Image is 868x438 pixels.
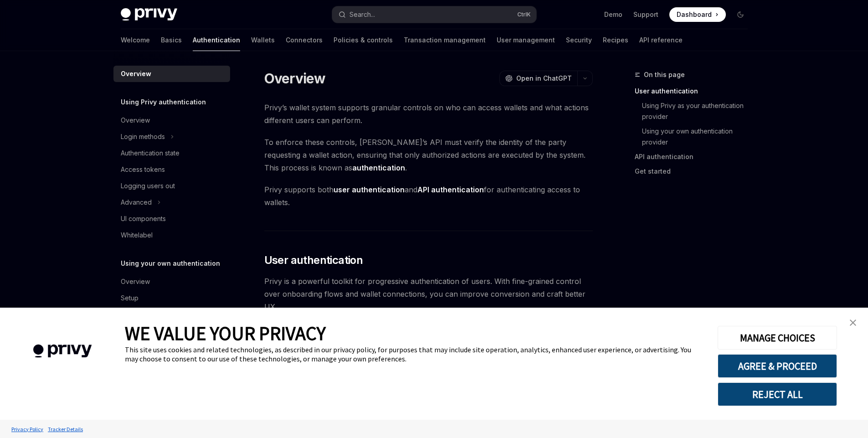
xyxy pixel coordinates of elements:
a: Welcome [121,29,150,51]
a: UI components [113,211,230,227]
div: Search... [349,9,375,20]
a: Dashboard [669,7,726,22]
div: Setup [121,293,139,304]
a: Basics [161,29,182,51]
a: Get started [635,164,755,179]
a: User authentication [635,84,755,98]
div: This site uses cookies and related technologies, as described in our privacy policy, for purposes... [125,345,704,363]
a: API authentication [635,149,755,164]
span: Open in ChatGPT [516,74,572,83]
div: Overview [121,115,150,126]
a: Logging users out [113,178,230,194]
button: Login methods [113,129,230,145]
div: Authentication state [121,148,180,159]
img: dark logo [121,8,177,21]
span: Privy’s wallet system supports granular controls on who can access wallets and what actions diffe... [264,101,593,127]
h1: Overview [264,70,326,87]
a: Demo [604,10,622,19]
a: Whitelabel [113,227,230,243]
button: REJECT ALL [718,382,837,406]
span: Dashboard [677,10,712,19]
strong: API authentication [417,185,484,194]
strong: user authentication [334,185,405,194]
span: WE VALUE YOUR PRIVACY [125,321,326,345]
button: MANAGE CHOICES [718,326,837,350]
div: Access tokens [121,164,165,175]
a: Wallets [251,29,275,51]
span: Privy is a powerful toolkit for progressive authentication of users. With fine-grained control ov... [264,275,593,313]
a: User management [497,29,555,51]
a: Recipes [603,29,628,51]
a: Security [566,29,592,51]
div: Logging users out [121,180,175,191]
span: Privy supports both and for authenticating access to wallets. [264,183,593,209]
a: Using Privy as your authentication provider [635,98,755,124]
a: Tracker Details [46,421,85,437]
div: Advanced [121,197,152,208]
div: UI components [121,213,166,224]
a: Using your own authentication provider [635,124,755,149]
a: Access tokens [113,161,230,178]
a: Setup [113,290,230,306]
a: Policies & controls [334,29,393,51]
span: User authentication [264,253,363,268]
button: Advanced [113,194,230,211]
div: Overview [121,68,151,79]
a: close banner [844,314,862,332]
a: Overview [113,273,230,290]
a: Overview [113,112,230,129]
h5: Using your own authentication [121,258,220,269]
img: company logo [14,331,111,371]
a: Overview [113,66,230,82]
a: Authentication state [113,145,230,161]
span: On this page [644,69,685,80]
h5: Using Privy authentication [121,97,206,108]
span: Ctrl K [517,11,531,18]
button: Toggle dark mode [733,7,748,22]
button: Search...CtrlK [332,6,536,23]
div: Login methods [121,131,165,142]
button: AGREE & PROCEED [718,354,837,378]
strong: authentication [352,163,405,172]
button: Open in ChatGPT [499,71,577,86]
img: close banner [850,319,856,326]
a: Authentication [193,29,240,51]
a: Privacy Policy [9,421,46,437]
a: Support [633,10,658,19]
span: To enforce these controls, [PERSON_NAME]’s API must verify the identity of the party requesting a... [264,136,593,174]
a: Usage [113,306,230,323]
div: Overview [121,276,150,287]
a: API reference [639,29,683,51]
div: Whitelabel [121,230,153,241]
a: Transaction management [404,29,486,51]
a: Connectors [286,29,323,51]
